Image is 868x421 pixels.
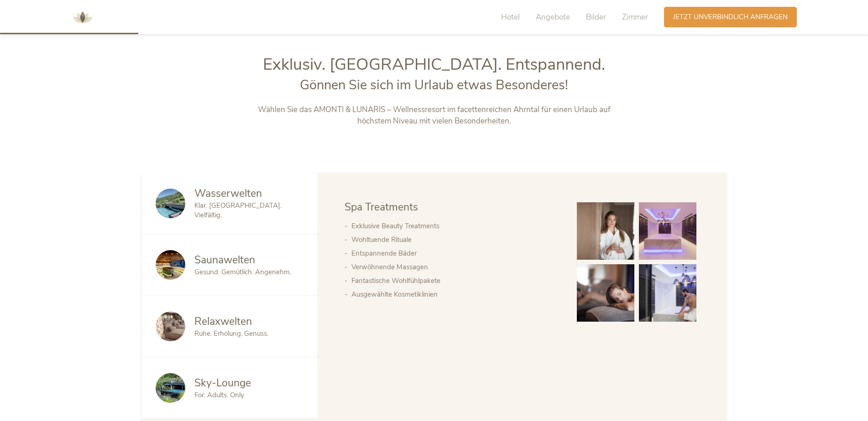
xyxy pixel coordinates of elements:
[501,12,520,22] span: Hotel
[194,201,282,220] span: Klar. [GEOGRAPHIC_DATA]. Vielfältig.
[536,12,570,22] span: Angebote
[194,253,255,267] span: Saunawelten
[345,200,418,214] span: Spa Treatments
[263,53,605,76] span: Exklusiv. [GEOGRAPHIC_DATA]. Entspannend.
[194,186,262,200] span: Wasserwelten
[194,376,251,390] span: Sky-Lounge
[194,314,252,329] span: Relaxwelten
[351,288,559,301] li: Ausgewählte Kosmetiklinien
[351,274,559,288] li: Fantastische Wohlfühlpakete
[351,260,559,274] li: Verwöhnende Massagen
[244,104,625,127] p: Wählen Sie das AMONTI & LUNARIS – Wellnessresort im facettenreichen Ahrntal für einen Urlaub auf ...
[300,76,568,94] span: Gönnen Sie sich im Urlaub etwas Besonderes!
[622,12,648,22] span: Zimmer
[194,267,291,277] span: Gesund. Gemütlich. Angenehm.
[351,246,559,260] li: Entspannende Bäder
[69,14,96,20] a: AMONTI & LUNARIS Wellnessresort
[351,233,559,246] li: Wohltuende Rituale
[351,219,559,233] li: Exklusive Beauty Treatments
[194,329,268,338] span: Ruhe. Erholung. Genuss.
[194,390,245,400] span: For. Adults. Only.
[673,12,788,22] span: Jetzt unverbindlich anfragen
[586,12,606,22] span: Bilder
[69,4,96,31] img: AMONTI & LUNARIS Wellnessresort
